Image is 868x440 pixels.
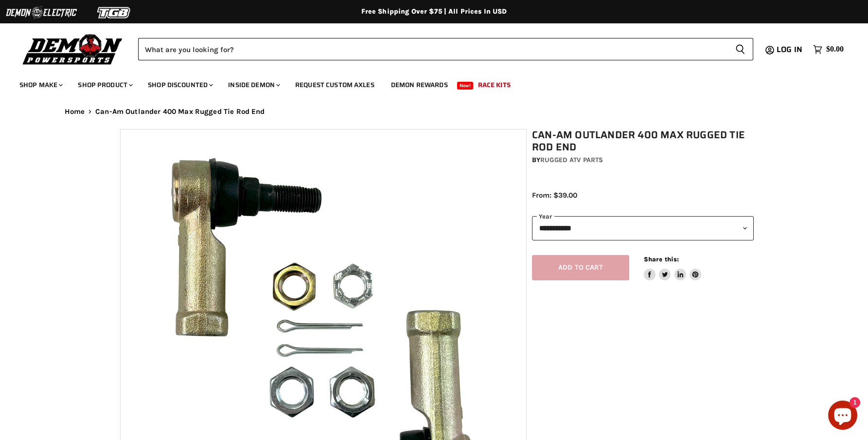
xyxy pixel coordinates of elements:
[540,156,603,164] a: Rugged ATV Parts
[532,129,754,153] h1: Can-Am Outlander 400 Max Rugged Tie Rod End
[221,75,286,95] a: Inside Demon
[141,75,219,95] a: Shop Discounted
[471,75,518,95] a: Race Kits
[288,75,382,95] a: Request Custom Axles
[644,255,702,281] aside: Share this:
[95,108,265,116] span: Can-Am Outlander 400 Max Rugged Tie Rod End
[45,108,823,116] nav: Breadcrumbs
[777,43,802,55] span: Log in
[19,32,126,66] img: Demon Powersports
[65,108,85,116] a: Home
[78,3,151,22] img: TGB Logo 2
[826,45,844,54] span: $0.00
[772,45,808,54] a: Log in
[12,71,841,95] ul: Main menu
[71,75,139,95] a: Shop Product
[727,38,753,60] button: Search
[5,3,78,22] img: Demon Electric Logo 2
[138,38,727,60] input: Search
[457,82,474,90] span: New!
[825,401,860,432] inbox-online-store-chat: Shopify online store chat
[45,7,823,16] div: Free Shipping Over $75 | All Prices In USD
[12,75,69,95] a: Shop Make
[808,42,849,56] a: $0.00
[532,216,754,240] select: year
[532,155,754,165] div: by
[138,38,753,60] form: Product
[532,191,577,200] span: From: $39.00
[384,75,455,95] a: Demon Rewards
[644,256,679,263] span: Share this:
